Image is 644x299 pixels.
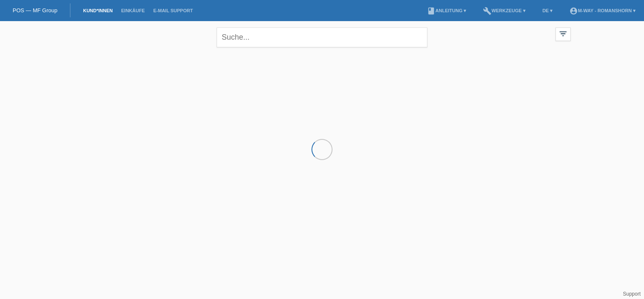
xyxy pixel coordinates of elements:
a: DE ▾ [538,8,557,13]
a: Einkäufe [117,8,149,13]
i: build [483,7,491,15]
a: E-Mail Support [149,8,197,13]
i: filter_list [558,29,568,38]
a: POS — MF Group [13,7,57,14]
a: account_circlem-way - Romanshorn ▾ [565,8,640,13]
i: book [427,7,435,15]
input: Suche... [217,27,427,47]
a: buildWerkzeuge ▾ [479,8,530,13]
a: bookAnleitung ▾ [423,8,470,13]
a: Kund*innen [79,8,117,13]
i: account_circle [569,7,578,15]
a: Support [623,291,641,297]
